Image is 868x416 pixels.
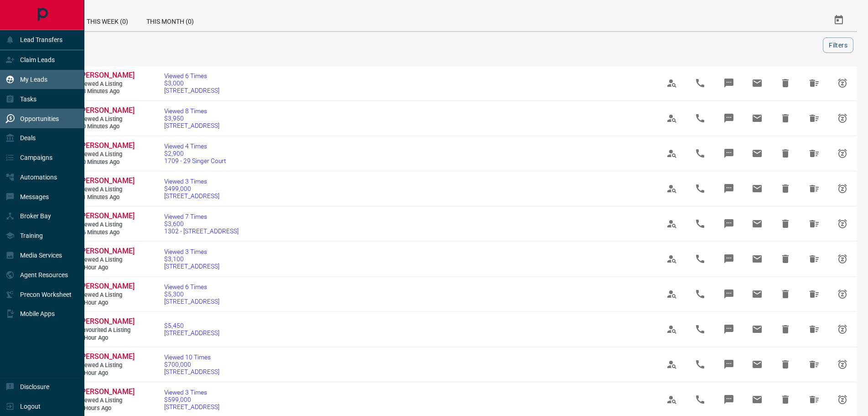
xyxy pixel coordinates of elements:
span: Hide [774,142,796,164]
span: Hide [774,107,796,129]
span: Message [718,178,740,200]
span: Call [689,142,711,164]
span: Hide [774,389,796,411]
span: Email [746,389,768,411]
a: [PERSON_NAME] [79,282,134,291]
a: [PERSON_NAME] [79,317,134,326]
span: Viewed 8 Times [164,107,219,115]
span: $3,000 [164,79,219,87]
span: [PERSON_NAME] [79,387,135,396]
span: $700,000 [164,361,219,368]
span: Hide All from Tsun Yin Yan [803,142,825,164]
span: Hide All from Dinesh Valluri [803,389,825,411]
a: [PERSON_NAME] [79,247,134,256]
span: Snooze [832,283,853,305]
span: Hide [774,72,796,94]
span: View Profile [661,318,683,340]
span: [STREET_ADDRESS] [164,122,219,129]
span: Viewed a Listing [79,151,134,158]
span: Message [718,389,740,411]
span: Viewed a Listing [79,80,134,88]
div: This Week (0) [78,9,137,31]
span: Hide All from Simran Singh [803,353,825,375]
a: Viewed 4 Times$2,9001709 - 29 Singer Court [164,142,226,164]
span: Snooze [832,318,853,340]
a: Viewed 7 Times$3,6001302 - [STREET_ADDRESS] [164,213,239,235]
span: Snooze [832,142,853,164]
span: 1709 - 29 Singer Court [164,157,226,164]
span: Hide [774,318,796,340]
span: Snooze [832,178,853,200]
span: Call [689,389,711,411]
span: [STREET_ADDRESS] [164,263,219,270]
span: Message [718,283,740,305]
a: Viewed 6 Times$5,300[STREET_ADDRESS] [164,283,219,305]
span: Hide [774,248,796,270]
span: 2 hours ago [79,405,134,412]
span: Call [689,178,711,200]
span: Snooze [832,107,853,129]
span: Viewed a Listing [79,362,134,369]
button: Select Date Range [828,9,850,31]
span: Email [746,72,768,94]
span: Email [746,213,768,235]
span: [PERSON_NAME] [79,71,135,79]
span: [STREET_ADDRESS] [164,368,219,375]
span: [PERSON_NAME] [79,352,135,361]
span: Viewed 3 Times [164,248,219,255]
a: $5,450[STREET_ADDRESS] [164,322,219,337]
a: Viewed 3 Times$599,000[STREET_ADDRESS] [164,389,219,411]
span: Email [746,142,768,164]
span: Viewed a Listing [79,186,134,194]
span: Viewed 10 Times [164,353,219,361]
span: Viewed 6 Times [164,72,219,79]
span: Snooze [832,353,853,375]
span: [PERSON_NAME] [79,106,135,115]
span: 30 minutes ago [79,158,134,166]
span: Call [689,248,711,270]
span: Hide All from Caleb Lobraico [803,178,825,200]
span: 1 hour ago [79,334,134,342]
span: Message [718,107,740,129]
span: Message [718,318,740,340]
a: Viewed 6 Times$3,000[STREET_ADDRESS] [164,72,219,94]
span: Viewed 3 Times [164,178,219,185]
span: Viewed a Listing [79,221,134,229]
span: $3,950 [164,115,219,122]
span: $499,000 [164,185,219,192]
span: Email [746,283,768,305]
span: $599,000 [164,396,219,403]
span: Viewed 6 Times [164,283,219,290]
span: View Profile [661,213,683,235]
a: Viewed 8 Times$3,950[STREET_ADDRESS] [164,107,219,129]
span: View Profile [661,389,683,411]
span: Snooze [832,72,853,94]
a: Viewed 10 Times$700,000[STREET_ADDRESS] [164,353,219,375]
span: [STREET_ADDRESS] [164,298,219,305]
button: Filters [823,37,853,53]
span: Email [746,248,768,270]
span: View Profile [661,72,683,94]
span: Hide [774,283,796,305]
span: Snooze [832,248,853,270]
a: [PERSON_NAME] [79,106,134,116]
span: View Profile [661,283,683,305]
a: [PERSON_NAME] [79,71,134,80]
a: Viewed 3 Times$499,000[STREET_ADDRESS] [164,178,219,200]
a: [PERSON_NAME] [79,352,134,362]
span: Call [689,107,711,129]
span: Hide All from Hope Jr Mbakadi [803,318,825,340]
span: Favourited a Listing [79,326,134,334]
span: View Profile [661,248,683,270]
span: Call [689,213,711,235]
a: [PERSON_NAME] [79,387,134,397]
span: Hide [774,353,796,375]
span: Hide All from Tammy Wiese [803,72,825,94]
span: Snooze [832,389,853,411]
span: Hide All from Hope Jr Mbakadi [803,283,825,305]
span: Call [689,318,711,340]
span: Message [718,142,740,164]
span: [PERSON_NAME] [79,317,135,326]
span: [PERSON_NAME] [79,211,135,220]
span: View Profile [661,353,683,375]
